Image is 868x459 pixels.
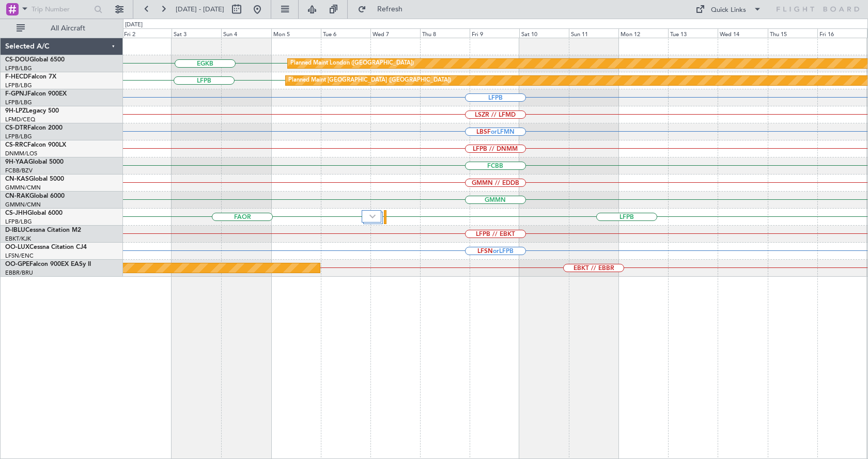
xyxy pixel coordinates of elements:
a: CS-RRCFalcon 900LX [5,142,66,148]
a: LFPB/LBG [5,133,32,140]
span: 9H-YAA [5,159,28,165]
span: All Aircraft [27,25,109,32]
div: Mon 12 [618,28,668,38]
img: arrow-gray.svg [369,214,376,218]
div: Fri 9 [470,28,519,38]
div: Planned Maint [GEOGRAPHIC_DATA] ([GEOGRAPHIC_DATA]) [288,73,451,88]
a: LFSN/ENC [5,252,34,260]
div: Tue 13 [668,28,718,38]
div: Sun 11 [569,28,618,38]
span: 9H-LPZ [5,108,26,114]
button: All Aircraft [11,20,112,37]
a: CS-DOUGlobal 6500 [5,57,65,63]
span: CN-KAS [5,176,29,182]
span: CS-DTR [5,125,27,131]
button: Quick Links [690,1,767,18]
div: Wed 7 [370,28,420,38]
div: Fri 2 [122,28,172,38]
div: Quick Links [711,5,746,15]
div: Sun 4 [221,28,271,38]
a: GMMN/CMN [5,184,41,192]
a: LFPB/LBG [5,99,32,106]
a: CN-RAKGlobal 6000 [5,193,65,199]
span: CS-RRC [5,142,27,148]
a: FCBB/BZV [5,167,33,175]
span: OO-LUX [5,244,29,250]
a: F-HECDFalcon 7X [5,74,56,80]
input: Trip Number [32,2,91,17]
span: F-GPNJ [5,91,27,97]
a: LFPB/LBG [5,65,32,72]
span: CS-DOU [5,57,29,63]
span: CS-JHH [5,210,27,216]
a: CS-DTRFalcon 2000 [5,125,63,131]
span: F-HECD [5,74,28,80]
div: Thu 15 [768,28,817,38]
div: Tue 6 [321,28,370,38]
div: Fri 16 [817,28,867,38]
div: Thu 8 [420,28,470,38]
span: Refresh [368,6,412,13]
div: Wed 14 [718,28,767,38]
a: EBBR/BRU [5,269,33,277]
span: CN-RAK [5,193,29,199]
span: OO-GPE [5,261,29,267]
a: EBKT/KJK [5,235,31,243]
a: OO-LUXCessna Citation CJ4 [5,244,87,250]
a: DNMM/LOS [5,150,37,157]
a: 9H-YAAGlobal 5000 [5,159,64,165]
button: Refresh [353,1,415,18]
a: F-GPNJFalcon 900EX [5,91,67,97]
a: LFPB/LBG [5,218,32,226]
span: [DATE] - [DATE] [176,5,224,14]
a: OO-GPEFalcon 900EX EASy II [5,261,91,267]
a: D-IBLUCessna Citation M2 [5,227,81,233]
div: Mon 5 [271,28,321,38]
div: [DATE] [125,21,143,29]
span: D-IBLU [5,227,25,233]
a: GMMN/CMN [5,201,41,209]
div: Sat 3 [172,28,221,38]
div: Sat 10 [519,28,569,38]
a: CN-KASGlobal 5000 [5,176,64,182]
a: LFPB/LBG [5,82,32,89]
a: LFMD/CEQ [5,116,35,123]
a: 9H-LPZLegacy 500 [5,108,59,114]
a: CS-JHHGlobal 6000 [5,210,63,216]
div: Planned Maint London ([GEOGRAPHIC_DATA]) [290,56,414,71]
